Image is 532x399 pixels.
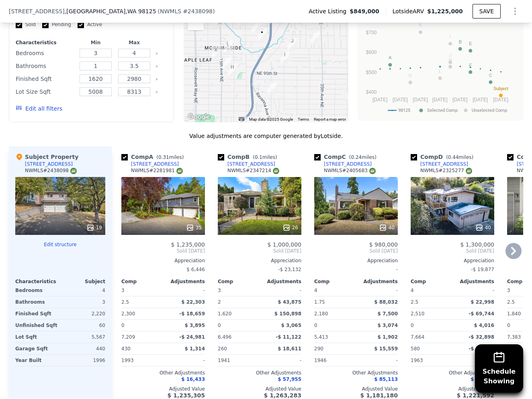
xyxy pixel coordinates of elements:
img: NWMLS Logo [369,168,376,174]
img: NWMLS Logo [466,168,472,174]
span: 5,413 [314,334,328,340]
span: Sold [DATE] [411,248,494,254]
div: 1963 [411,355,451,366]
text: Selected Comp [427,108,458,113]
span: ( miles) [250,154,280,160]
button: Clear [155,90,158,94]
div: 40 [379,224,395,232]
span: Active Listing [309,7,350,15]
span: 290 [314,346,323,352]
img: NWMLS Logo [70,168,77,174]
div: 1.75 [314,296,354,308]
div: - [261,355,301,366]
span: ( miles) [443,154,477,160]
div: 3238 NE 100th Street Unit D [311,31,319,45]
span: ( miles) [346,154,380,160]
div: 60 [62,320,105,331]
span: -$ 11,122 [276,334,301,340]
div: 1529 NE 96th St [223,56,231,70]
div: Appreciation [314,257,398,264]
span: $ 1,000,000 [267,241,301,248]
span: Lotside ARV [393,7,427,15]
input: Sold [16,22,22,28]
div: [STREET_ADDRESS] [25,161,73,167]
div: Subject Property [15,153,78,161]
div: 2501 NE 91st St [268,81,276,95]
div: Max [117,39,152,46]
span: $ 22,998 [471,299,494,305]
span: 0.44 [448,154,459,160]
div: 2 [218,296,258,308]
span: $ 1,314 [185,346,205,352]
button: Edit all filters [16,105,62,113]
button: Clear [155,65,158,68]
text: B [459,39,462,44]
div: 35 [186,224,202,232]
div: 2320 NE 102nd St [258,28,266,42]
button: Clear [155,52,158,55]
text: $400 [366,89,377,95]
div: Comp [314,278,356,285]
div: 5,567 [62,331,105,343]
a: Report a map error [314,117,346,121]
div: Lot Sqft [15,331,59,343]
div: Appreciation [121,257,205,264]
a: Terms (opens in new tab) [298,117,309,121]
div: Adjustments [260,278,301,285]
span: $ 22,303 [181,299,205,305]
div: - [165,285,205,296]
span: 3 [507,288,510,293]
span: $ 88,032 [374,299,398,305]
span: 3 [121,288,125,293]
text: 98125 [398,108,410,113]
text: C [489,73,492,78]
span: 0 [411,323,414,328]
span: 4 [411,288,414,293]
div: 4 [62,285,105,296]
div: Other Adjustments [314,370,398,376]
span: -$ 18,659 [179,311,205,317]
div: Characteristics [16,39,75,46]
span: 0.31 [158,154,169,160]
div: Adjusted Value [314,386,398,392]
div: Min [78,39,113,46]
div: Bedrooms [16,47,75,59]
div: 2,220 [62,308,105,319]
span: $ 1,181,180 [360,392,398,399]
input: Active [78,22,84,28]
text: I [450,34,451,39]
div: Adjusted Value [411,386,494,392]
span: $ 57,955 [278,376,301,382]
img: NWMLS Logo [273,168,279,174]
div: - [261,285,301,296]
span: $ 18,611 [278,346,301,352]
div: Adjusted Value [121,386,205,392]
span: $ 1,235,305 [168,392,205,399]
span: 0 [507,323,510,328]
span: Map data ©2025 Google [249,117,293,121]
label: Sold [16,21,36,28]
span: Sold [DATE] [314,248,398,254]
div: Comp [218,278,260,285]
div: [STREET_ADDRESS] [324,161,372,167]
span: 7,664 [411,334,424,340]
span: $ 85,113 [374,376,398,382]
div: Year Built [15,355,59,366]
span: , WA 98125 [125,8,156,14]
text: [DATE] [432,97,448,103]
div: Adjustments [163,278,205,285]
span: 2,300 [121,311,135,317]
span: 3 [218,288,221,293]
div: Characteristics [15,278,60,285]
div: NWMLS # 2405683 [324,167,376,174]
text: Unselected Comp [472,108,507,113]
span: 6,496 [218,334,231,340]
div: Comp B [218,153,280,161]
button: Edit structure [15,241,105,248]
span: 0 [121,323,125,328]
div: Bathrooms [15,296,59,308]
span: 580 [411,346,420,352]
input: Pending [42,22,49,28]
div: [STREET_ADDRESS] [131,161,179,167]
img: NWMLS Logo [176,168,183,174]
